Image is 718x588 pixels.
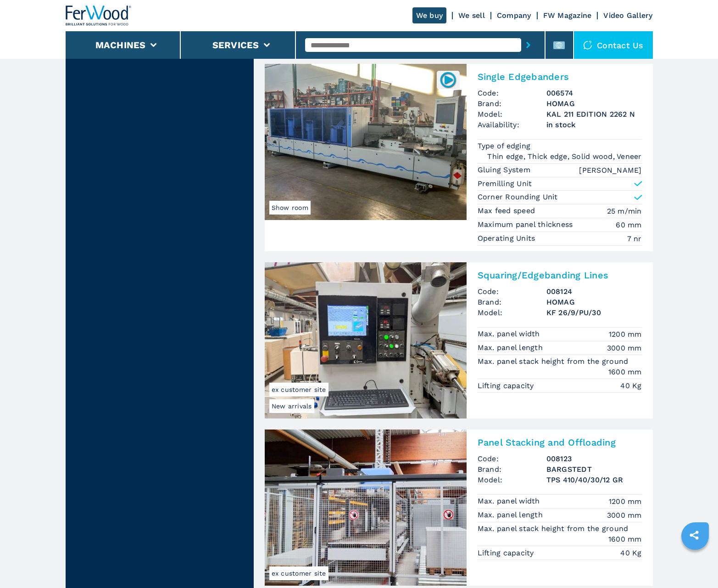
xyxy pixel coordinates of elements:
[478,381,536,391] p: Lifting capacity
[478,496,542,506] p: Max. panel width
[546,109,642,119] h3: KAL 211 EDITION 2262 N
[478,270,642,281] h2: Squaring/Edgebanding Lines
[627,233,642,244] em: 7 nr
[269,399,314,413] span: New arrivals
[478,206,538,216] p: Max feed speed
[412,7,447,23] a: We buy
[546,464,642,475] h3: BARGSTEDT
[478,141,533,151] p: Type of edging
[478,98,546,109] span: Brand:
[269,383,328,396] span: ex customer site
[478,475,546,485] span: Model:
[478,233,538,243] p: Operating Units
[546,88,642,98] h3: 006574
[608,367,642,377] em: 1600 mm
[265,262,653,418] a: Squaring/Edgebanding Lines HOMAG KF 26/9/PU/30New arrivalsex customer siteSquaring/Edgebanding Li...
[478,548,536,558] p: Lifting capacity
[95,40,146,51] button: Machines
[265,64,467,220] img: Single Edgebanders HOMAG KAL 211 EDITION 2262 N
[478,119,546,130] span: Availability:
[579,165,641,175] em: [PERSON_NAME]
[616,220,641,230] em: 60 mm
[607,343,642,353] em: 3000 mm
[478,307,546,318] span: Model:
[478,437,642,448] h2: Panel Stacking and Offloading
[478,220,575,230] p: Maximum panel thickness
[269,201,311,215] span: Show room
[478,109,546,119] span: Model:
[546,119,642,130] span: in stock
[497,11,531,20] a: Company
[546,297,642,307] h3: HOMAG
[478,356,631,367] p: Max. panel stack height from the ground
[546,475,642,485] h3: TPS 410/40/30/12 GR
[478,71,642,82] h2: Single Edgebanders
[608,534,642,544] em: 1600 mm
[458,11,485,20] a: We sell
[546,98,642,109] h3: HOMAG
[607,510,642,520] em: 3000 mm
[66,6,132,26] img: Ferwood
[478,453,546,464] span: Code:
[478,510,545,520] p: Max. panel length
[603,11,652,20] a: Video Gallery
[478,464,546,475] span: Brand:
[265,430,653,586] a: Panel Stacking and Offloading BARGSTEDT TPS 410/40/30/12 GRex customer sitePanel Stacking and Off...
[478,88,546,98] span: Code:
[583,40,592,50] img: Contact us
[265,430,467,586] img: Panel Stacking and Offloading BARGSTEDT TPS 410/40/30/12 GR
[609,496,642,507] em: 1200 mm
[574,31,653,59] div: Contact us
[521,34,535,56] button: submit-button
[546,453,642,464] h3: 008123
[478,329,542,339] p: Max. panel width
[478,524,631,534] p: Max. panel stack height from the ground
[478,343,545,353] p: Max. panel length
[478,165,533,175] p: Gluing System
[620,380,641,391] em: 40 Kg
[439,71,457,89] img: 006574
[543,11,592,20] a: FW Magazine
[609,329,642,339] em: 1200 mm
[478,179,532,189] p: Premilling Unit
[265,64,653,251] a: Single Edgebanders HOMAG KAL 211 EDITION 2262 NShow room006574Single EdgebandersCode:006574Brand:...
[679,547,711,581] iframe: Chat
[620,548,641,558] em: 40 Kg
[265,262,467,418] img: Squaring/Edgebanding Lines HOMAG KF 26/9/PU/30
[212,40,259,51] button: Services
[683,524,706,547] a: sharethis
[478,192,558,202] p: Corner Rounding Unit
[546,307,642,318] h3: KF 26/9/PU/30
[269,566,328,580] span: ex customer site
[478,286,546,297] span: Code:
[607,206,642,216] em: 25 m/min
[546,286,642,297] h3: 008124
[478,297,546,307] span: Brand:
[487,151,641,162] em: Thin edge, Thick edge, Solid wood, Veneer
